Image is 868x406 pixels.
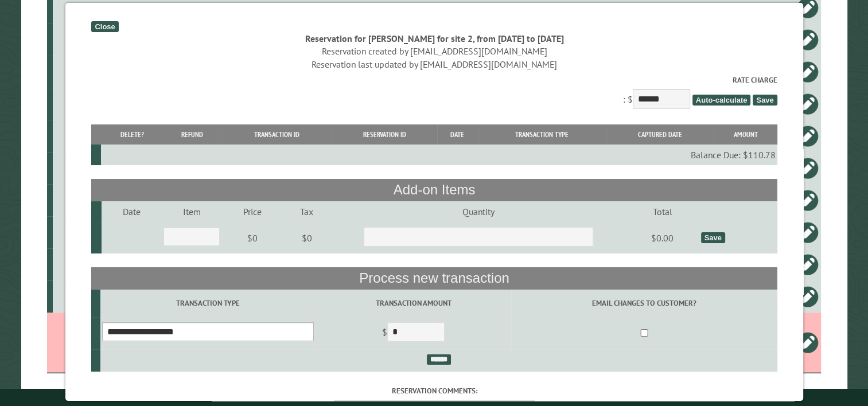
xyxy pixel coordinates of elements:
div: 30 [57,34,144,45]
td: Total [626,201,699,222]
div: 7 [57,194,144,206]
div: Reservation last updated by [EMAIL_ADDRESS][DOMAIN_NAME] [91,58,777,71]
div: 31 [57,130,144,142]
td: Price [221,201,283,222]
div: 28 [57,227,144,238]
td: $0 [221,222,283,254]
th: Captured Date [606,124,714,145]
div: 46 [57,259,144,270]
div: 26 [57,2,144,13]
th: Amount [714,124,777,145]
th: Transaction Type [477,124,606,145]
td: $ [316,317,511,349]
td: Tax [283,201,330,222]
div: 35 [57,291,144,302]
th: Date [437,124,477,145]
div: 29 [57,98,144,110]
div: : $ [91,75,777,112]
label: Transaction Amount [317,298,509,309]
span: Auto-calculate [692,95,750,106]
label: Transaction Type [102,298,314,309]
label: Reservation comments: [91,385,777,396]
div: Reservation created by [EMAIL_ADDRESS][DOMAIN_NAME] [91,45,777,57]
div: 23 [57,162,144,174]
label: Rate Charge [91,75,777,85]
div: 32 [57,66,144,77]
div: Close [91,21,118,32]
label: Email changes to customer? [513,298,775,309]
td: Quantity [330,201,626,222]
td: Item [161,201,221,222]
td: $0 [283,222,330,254]
td: Date [102,201,162,222]
th: Refund [163,124,221,145]
th: Reservation ID [332,124,437,145]
div: Save [700,232,725,243]
div: Reservation for [PERSON_NAME] for site 2, from [DATE] to [DATE] [91,32,777,45]
td: Balance Due: $110.78 [101,145,777,165]
td: $0.00 [626,222,699,254]
th: Process new transaction [91,267,777,289]
th: Add-on Items [91,179,777,201]
th: Delete? [101,124,163,145]
span: Save [753,95,777,106]
th: Transaction ID [221,124,332,145]
div: [DATE] - [DATE] [148,2,403,13]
